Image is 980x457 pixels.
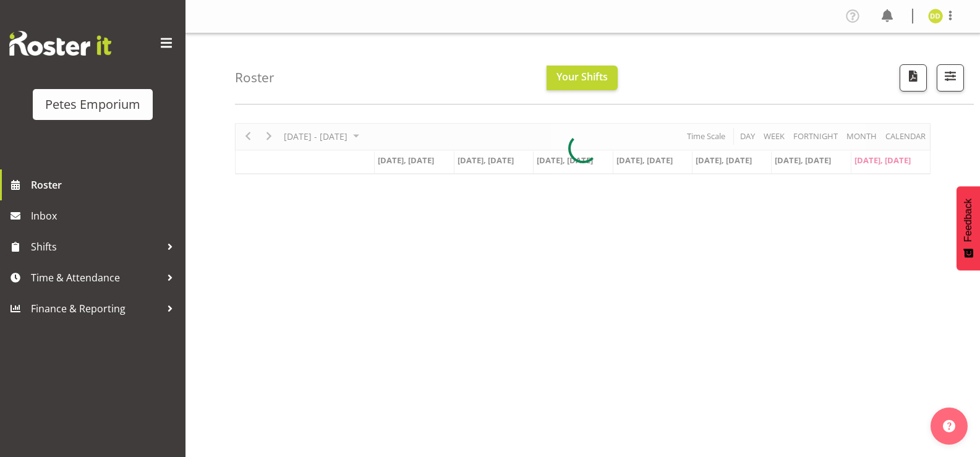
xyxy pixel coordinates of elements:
img: Rosterit website logo [9,31,111,56]
span: Your Shifts [556,70,608,83]
button: Filter Shifts [937,64,964,92]
span: Shifts [31,237,161,256]
button: Your Shifts [547,66,618,90]
span: Roster [31,176,179,194]
div: Petes Emporium [45,95,140,114]
img: danielle-donselaar8920.jpg [928,9,943,23]
button: Feedback - Show survey [957,186,980,270]
span: Inbox [31,207,179,225]
span: Finance & Reporting [31,299,161,318]
h4: Roster [235,70,275,85]
button: Download a PDF of the roster according to the set date range. [900,64,927,92]
img: help-xxl-2.png [943,420,955,432]
span: Feedback [963,199,974,242]
span: Time & Attendance [31,268,161,287]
